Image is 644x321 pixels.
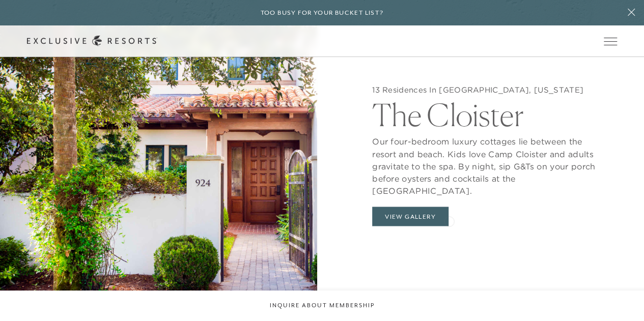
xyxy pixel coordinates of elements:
h5: 13 Residences In [GEOGRAPHIC_DATA], [US_STATE] [372,85,599,95]
h6: Too busy for your bucket list? [261,8,384,18]
p: Our four-bedroom luxury cottages lie between the resort and beach. Kids love Camp Cloister and ad... [372,130,599,196]
button: View Gallery [372,207,449,226]
button: Open navigation [604,38,617,45]
h2: The Cloister [372,95,599,130]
